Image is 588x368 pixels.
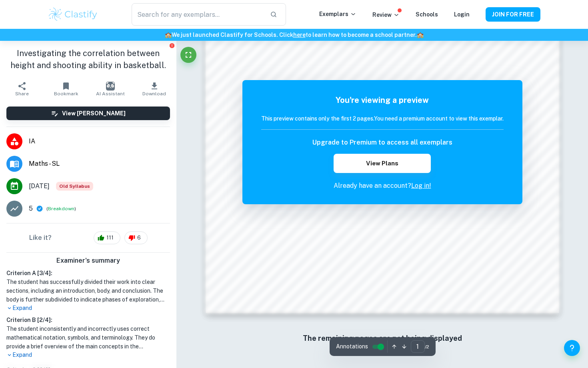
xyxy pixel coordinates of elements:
button: Fullscreen [180,47,196,63]
button: Help and Feedback [564,340,580,356]
button: View [PERSON_NAME] [6,107,170,120]
span: [DATE] [29,181,50,191]
button: Breakdown [48,205,74,212]
button: AI Assistant [88,78,132,100]
span: IA [29,137,170,146]
span: 111 [102,234,118,242]
button: Bookmark [44,78,88,100]
h6: Examiner's summary [3,256,173,265]
p: Expand [6,351,170,359]
h1: The student has successfully divided their work into clear sections, including an introduction, b... [6,278,170,304]
p: Review [372,10,400,19]
a: Log in! [411,182,431,189]
h6: The remaining pages are not being displayed [222,333,543,344]
img: AI Assistant [106,82,115,90]
a: here [293,32,306,38]
span: Old Syllabus [56,182,93,191]
span: 🏫 [165,32,172,38]
div: 6 [124,231,148,244]
h6: Criterion A [ 3 / 4 ]: [6,269,170,278]
p: Already have an account? [261,181,504,191]
span: 🏫 [417,32,424,38]
h6: View [PERSON_NAME] [62,109,126,118]
button: Download [132,78,176,100]
span: Annotations [336,342,368,351]
p: Expand [6,304,170,312]
input: Search for any exemplars... [132,3,264,26]
span: / 2 [425,343,429,350]
h6: We just launched Clastify for Schools. Click to learn how to become a school partner. [2,30,586,39]
h6: This preview contains only the first 2 pages. You need a premium account to view this exemplar. [261,114,504,123]
span: Download [142,91,166,97]
span: AI Assistant [96,91,125,97]
span: 6 [133,234,145,242]
h1: Investigating the correlation between height and shooting ability in basketball. [6,47,170,71]
h6: Upgrade to Premium to access all exemplars [312,138,452,147]
h5: You're viewing a preview [261,94,504,106]
span: Share [15,91,29,97]
a: Schools [416,11,438,18]
span: ( ) [46,205,76,213]
h6: Like it? [29,233,52,243]
span: Maths - SL [29,159,170,169]
div: Although this IA is written for the old math syllabus (last exam in November 2020), the current I... [56,182,93,191]
button: Report issue [169,42,175,48]
button: View Plans [334,154,430,173]
img: Clastify logo [48,6,98,22]
p: 5 [29,204,33,213]
div: 111 [94,231,120,244]
button: JOIN FOR FREE [486,7,540,22]
a: Login [454,11,470,18]
span: Bookmark [54,91,78,97]
p: Exemplars [319,10,356,18]
h6: Criterion B [ 2 / 4 ]: [6,316,170,324]
h1: The student inconsistently and incorrectly uses correct mathematical notation, symbols, and termi... [6,324,170,351]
